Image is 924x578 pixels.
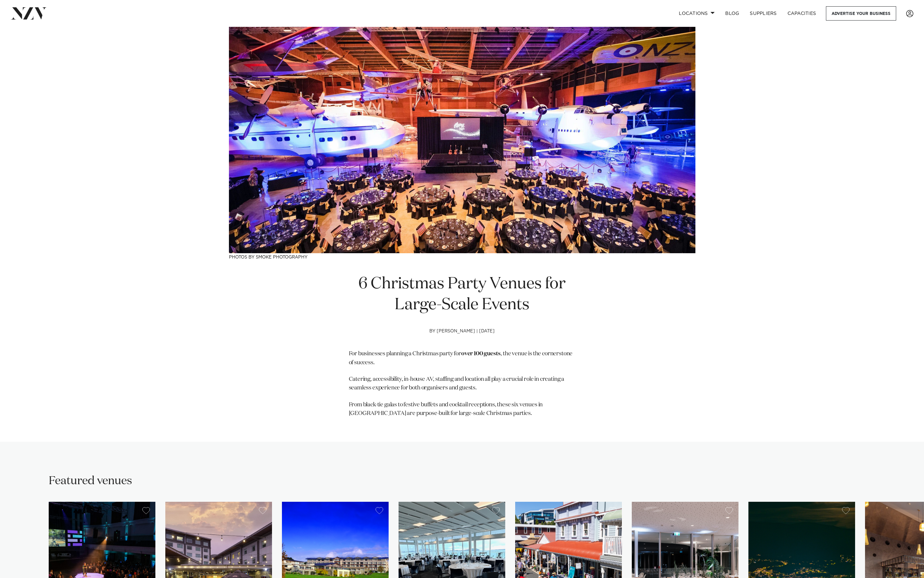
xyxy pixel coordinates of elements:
span: , the venue is the cornerstone of success. [349,351,573,365]
a: Capacities [782,6,822,21]
a: Photos by Smoke Photography [229,255,307,260]
h4: by [PERSON_NAME] | [DATE] [349,329,575,350]
a: BLOG [720,6,744,21]
h2: Featured venues [49,474,132,489]
img: nzv-logo.png [11,7,47,19]
h1: 6 Christmas Party Venues for Large-Scale Events [349,274,575,316]
img: 6 Christmas Party Venues for Large-Scale Events [229,27,695,253]
span: Catering, accessibility, in-house AV, staffing and location all play a crucial role in creating a... [349,376,565,391]
span: From black-tie galas to festive buffets and cocktail receptions, these six venues in [GEOGRAPHIC_... [349,402,543,416]
a: Advertise your business [826,6,896,21]
a: SUPPLIERS [744,6,782,21]
span: For businesses planning a Christmas party for [349,351,461,357]
a: Locations [674,6,720,21]
span: over 100 guests [461,351,501,357]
